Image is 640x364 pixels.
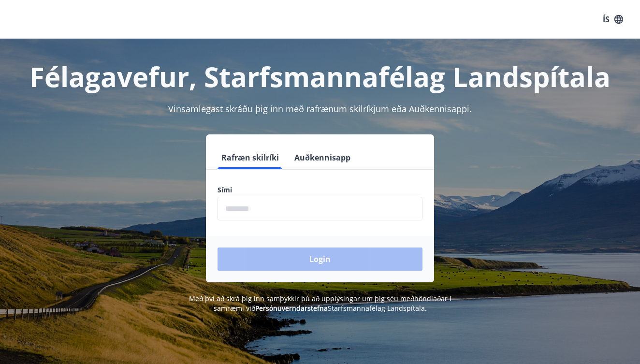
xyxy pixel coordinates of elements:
span: Með því að skrá þig inn samþykkir þú að upplýsingar um þig séu meðhöndlaðar í samræmi við Starfsm... [189,294,451,313]
h1: Félagavefur, Starfsmannafélag Landspítala [12,58,628,95]
label: Sími [218,185,422,195]
button: Rafræn skilríki [218,146,283,169]
span: Vinsamlegast skráðu þig inn með rafrænum skilríkjum eða Auðkennisappi. [168,103,472,115]
button: Auðkennisapp [291,146,354,169]
button: ÍS [597,11,628,28]
a: Persónuverndarstefna [255,304,328,313]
